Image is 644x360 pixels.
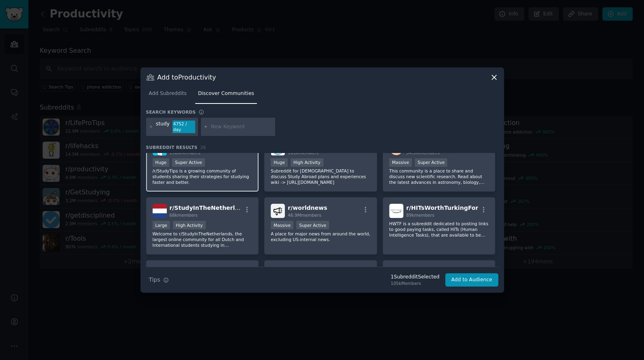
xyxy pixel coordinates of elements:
h3: Add to Productivity [157,73,216,82]
span: 192k members [170,150,200,155]
div: 1 Subreddit Selected [391,274,439,281]
span: r/ worldnews [288,205,327,211]
button: Tips [146,273,172,287]
a: Add Subreddits [146,87,190,104]
input: New Keyword [211,123,272,131]
span: Tips [149,276,160,284]
a: Discover Communities [195,87,257,104]
p: This community is a place to share and discuss new scientific research. Read about the latest adv... [389,168,489,185]
div: Super Active [172,158,205,167]
img: StudyInTheNetherlands [153,204,167,218]
div: Super Active [296,221,329,229]
img: Needafriend [271,267,285,281]
div: study [156,121,170,134]
div: Huge [153,158,170,167]
div: Large [153,221,170,229]
img: JEENEETards [389,267,403,281]
h3: Search keywords [146,109,196,115]
div: 4752 / day [172,121,195,134]
img: worldnews [271,204,285,218]
div: High Activity [173,221,206,229]
p: /r/StudyTips is a growing community of students sharing their strategies for studying faster and ... [153,168,252,185]
span: 46.9M members [288,213,321,218]
span: 34.3M members [406,150,439,155]
span: 26 [200,145,206,150]
p: Subreddit for [DEMOGRAPHIC_DATA] to discuss Study Abroad plans and experiences wiki -> [URL][DOMA... [271,168,370,185]
div: Massive [389,158,412,167]
span: 68k members [170,213,198,218]
div: Massive [271,221,293,229]
span: Subreddit Results [146,144,198,150]
img: HITsWorthTurkingFor [389,204,403,218]
div: Super Active [415,158,448,167]
div: Huge [271,158,288,167]
button: Add to Audience [445,273,498,287]
span: 101k members [288,150,319,155]
span: r/ StudyInTheNetherlands [170,205,250,211]
p: A place for major news from around the world, excluding US-internal news. [271,231,370,242]
span: 89k members [406,213,434,218]
p: Welcome to r/StudyInTheNetherlands, the largest online community for all Dutch and International ... [153,231,252,248]
span: Discover Communities [198,90,254,97]
div: 105k Members [391,280,439,286]
p: HWTF is a subreddit dedicated to posting links to good paying tasks, called HITs (Human Intellige... [389,221,489,238]
span: Add Subreddits [149,90,187,97]
div: High Activity [291,158,323,167]
span: r/ HITsWorthTurkingFor [406,205,478,211]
